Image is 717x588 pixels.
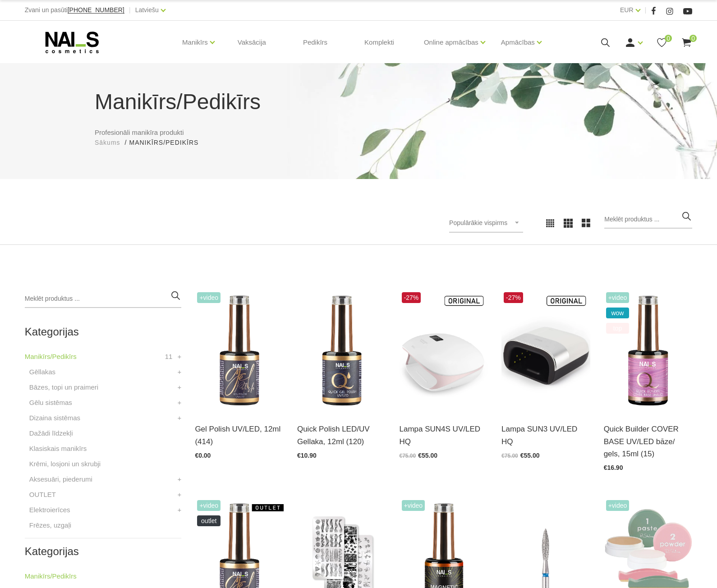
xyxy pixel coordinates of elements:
[501,290,590,412] img: Modelis: SUNUV 3Jauda: 48WViļņu garums: 365+405nmKalpošanas ilgums: 50000 HRSPogas vadība:10s/30s...
[129,138,207,147] li: Manikīrs/Pedikīrs
[29,367,55,377] a: Gēllakas
[29,382,98,393] a: Bāzes, topi un praimeri
[29,397,72,408] a: Gēlu sistēmas
[178,413,182,423] a: +
[606,323,630,334] span: top
[449,219,507,226] span: Populārākie vispirms
[620,5,634,15] a: EUR
[402,500,425,511] span: +video
[95,86,622,118] h1: Manikīrs/Pedikīrs
[606,308,630,318] span: wow
[25,571,77,582] a: Manikīrs/Pedikīrs
[25,290,182,308] input: Meklēt produktus ...
[182,24,208,60] a: Manikīrs
[689,35,697,42] span: 0
[129,5,131,16] span: |
[604,290,693,412] img: Šī brīža iemīlētākais produkts, kas nepieviļ nevienu meistaru.Perfektas noturības kamuflāžas bāze...
[504,292,523,303] span: -27%
[400,453,416,459] span: €75.00
[520,452,540,459] span: €55.00
[195,423,284,447] a: Gel Polish UV/LED, 12ml (414)
[165,351,173,362] span: 11
[95,139,120,146] span: Sākums
[501,453,518,459] span: €75.00
[29,505,70,515] a: Elektroierīces
[29,489,56,500] a: OUTLET
[25,5,124,16] div: Zvani un pasūti
[178,351,182,362] a: +
[230,21,273,64] a: Vaksācija
[501,24,535,60] a: Apmācības
[25,546,182,557] h2: Kategorijas
[681,37,692,48] a: 0
[297,452,317,459] span: €10.90
[88,86,629,147] div: Profesionāli manikīra produkti
[68,7,124,14] a: [PHONE_NUMBER]
[424,24,478,60] a: Online apmācības
[418,452,437,459] span: €55.00
[606,292,630,303] span: +video
[296,21,335,64] a: Pedikīrs
[195,452,211,459] span: €0.00
[29,459,101,469] a: Krēmi, losjoni un skrubji
[400,290,488,412] img: Tips:UV LAMPAZīmola nosaukums:SUNUVModeļa numurs: SUNUV4Profesionālā UV/Led lampa.Garantija: 1 ga...
[197,515,221,526] span: OUTLET
[29,474,92,485] a: Aksesuāri, piederumi
[645,5,647,16] span: |
[656,37,667,48] a: 0
[178,474,182,485] a: +
[29,443,87,454] a: Klasiskais manikīrs
[604,423,693,460] a: Quick Builder COVER BASE UV/LED bāze/ gels, 15ml (15)
[95,138,120,147] a: Sākums
[297,290,386,412] img: Ātri, ērti un vienkārši!Intensīvi pigmentēta gellaka, kas perfekti klājas arī vienā slānī, tādā v...
[604,211,692,229] input: Meklēt produktus ...
[29,413,80,423] a: Dizaina sistēmas
[178,505,182,515] a: +
[25,326,182,338] h2: Kategorijas
[197,500,221,511] span: +video
[25,351,77,362] a: Manikīrs/Pedikīrs
[402,292,421,303] span: -27%
[604,464,623,471] span: €16.90
[178,489,182,500] a: +
[178,367,182,377] a: +
[665,35,672,42] span: 0
[29,520,71,531] a: Frēzes, uzgaļi
[178,397,182,408] a: +
[297,423,386,447] a: Quick Polish LED/UV Gellaka, 12ml (120)
[400,423,488,447] a: Lampa SUN4S UV/LED HQ
[178,382,182,393] a: +
[501,423,590,447] a: Lampa SUN3 UV/LED HQ
[195,290,284,412] img: Ilgnoturīga, intensīvi pigmentēta gellaka. Viegli klājas, lieliski žūst, nesaraujas, neatkāpjas n...
[357,21,401,64] a: Komplekti
[29,428,73,439] a: Dažādi līdzekļi
[135,5,159,15] a: Latviešu
[606,500,630,511] span: +video
[197,292,221,303] span: +video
